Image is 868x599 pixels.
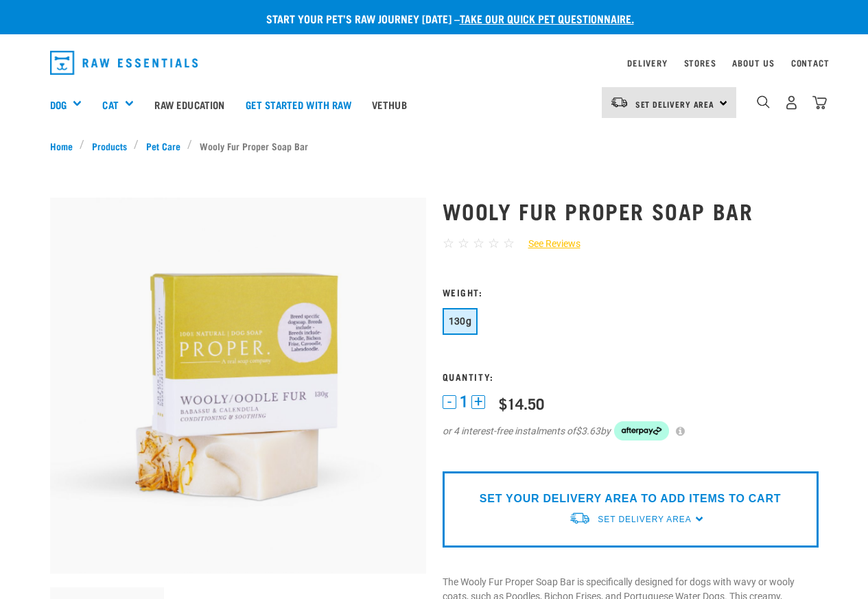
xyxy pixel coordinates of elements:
img: Afterpay [614,421,669,441]
img: van-moving.png [610,96,629,108]
img: van-moving.png [569,511,591,526]
a: Products [84,139,134,153]
span: ☆ [488,235,500,251]
a: Raw Education [144,77,235,132]
img: home-icon@2x.png [812,95,827,110]
p: SET YOUR DELIVERY AREA TO ADD ITEMS TO CART [480,491,781,507]
a: Delivery [627,60,667,65]
span: Set Delivery Area [598,515,691,524]
div: or 4 interest-free instalments of by [443,421,819,441]
nav: breadcrumbs [50,139,819,153]
nav: dropdown navigation [39,45,830,80]
a: Dog [50,97,67,113]
a: Contact [791,60,830,65]
a: take our quick pet questionnaire. [460,15,634,21]
span: 1 [460,395,468,409]
span: ☆ [458,235,469,251]
a: Stores [684,60,716,65]
a: Cat [102,97,118,113]
h1: Wooly Fur Proper Soap Bar [443,198,819,223]
a: Home [50,139,80,153]
a: About Us [732,60,774,65]
div: $14.50 [499,395,544,412]
img: Raw Essentials Logo [50,51,198,75]
a: Vethub [362,77,417,132]
a: Get started with Raw [235,77,362,132]
img: home-icon-1@2x.png [757,95,770,108]
img: user.png [784,95,799,110]
span: ☆ [443,235,454,251]
h3: Weight: [443,287,819,297]
a: See Reviews [515,237,580,251]
span: 130g [449,316,472,327]
button: - [443,395,456,409]
button: 130g [443,308,478,335]
span: ☆ [503,235,515,251]
span: $3.63 [576,424,600,438]
img: Oodle soap [50,198,426,574]
h3: Quantity: [443,371,819,381]
a: Pet Care [139,139,187,153]
span: ☆ [473,235,484,251]
span: Set Delivery Area [635,102,715,106]
button: + [471,395,485,409]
